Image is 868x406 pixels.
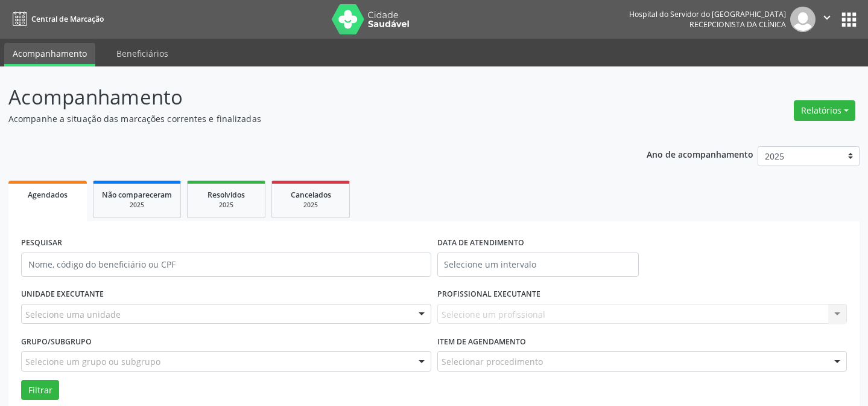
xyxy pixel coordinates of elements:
[794,100,855,121] button: Relatórios
[838,9,860,30] button: apps
[689,19,786,30] span: Recepcionista da clínica
[8,9,104,29] a: Central de Marcação
[437,285,540,304] label: PROFISSIONAL EXECUTANTE
[21,380,59,401] button: Filtrar
[816,7,838,32] button: 
[820,11,834,24] i: 
[8,82,604,112] p: Acompanhamento
[25,355,160,368] span: Selecione um grupo ou subgrupo
[102,190,172,200] span: Não compareceram
[442,355,543,368] span: Selecionar procedimento
[21,253,431,277] input: Nome, código do beneficiário ou CPF
[21,285,104,304] label: UNIDADE EXECUTANTE
[21,234,62,253] label: PESQUISAR
[102,201,172,210] div: 2025
[8,112,604,125] p: Acompanhe a situação das marcações correntes e finalizadas
[21,332,92,351] label: Grupo/Subgrupo
[437,332,526,351] label: Item de agendamento
[108,43,177,64] a: Beneficiários
[207,190,245,200] span: Resolvidos
[4,43,95,66] a: Acompanhamento
[31,14,104,24] span: Central de Marcação
[28,190,68,200] span: Agendados
[280,201,341,210] div: 2025
[196,201,256,210] div: 2025
[647,146,753,161] p: Ano de acompanhamento
[629,9,786,19] div: Hospital do Servidor do [GEOGRAPHIC_DATA]
[437,253,639,277] input: Selecione um intervalo
[25,308,121,321] span: Selecione uma unidade
[291,190,331,200] span: Cancelados
[790,7,816,32] img: img
[437,234,524,253] label: DATA DE ATENDIMENTO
